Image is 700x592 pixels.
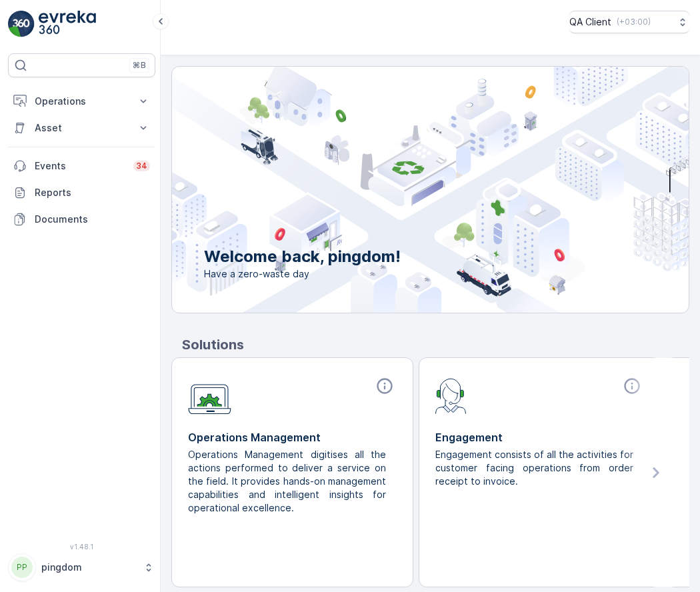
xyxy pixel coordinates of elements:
p: Asset [35,121,129,135]
p: Reports [35,186,150,199]
div: PP [11,557,33,578]
p: ( +03:00 ) [617,17,651,27]
button: QA Client(+03:00) [569,11,689,33]
span: v 1.48.1 [8,543,155,551]
p: Operations Management [188,429,397,445]
button: PPpingdom [8,553,155,581]
p: 34 [136,161,147,171]
p: Solutions [182,335,689,355]
p: Engagement [435,429,644,445]
p: Operations [35,95,129,108]
p: QA Client [569,15,611,29]
img: logo [8,11,35,37]
p: ⌘B [133,60,146,71]
a: Documents [8,206,155,233]
img: logo_light-DOdMpM7g.png [39,11,96,37]
a: Reports [8,179,155,206]
a: Events34 [8,153,155,179]
button: Asset [8,115,155,141]
p: Operations Management digitises all the actions performed to deliver a service on the field. It p... [188,448,386,515]
p: Events [35,159,125,173]
p: Engagement consists of all the activities for customer facing operations from order receipt to in... [435,448,633,488]
p: Documents [35,213,150,226]
span: Have a zero-waste day [204,267,401,281]
p: Welcome back, pingdom! [204,246,401,267]
img: city illustration [112,67,689,313]
img: module-icon [188,377,231,415]
button: Operations [8,88,155,115]
img: module-icon [435,377,467,414]
p: pingdom [41,561,137,574]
